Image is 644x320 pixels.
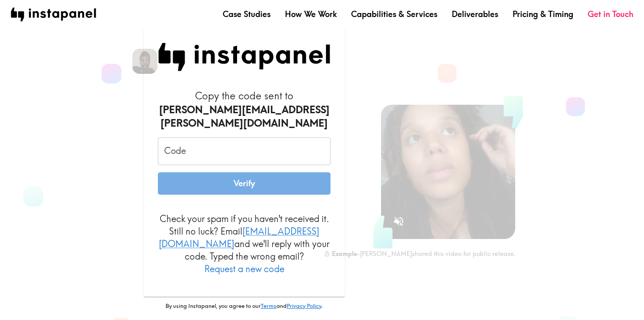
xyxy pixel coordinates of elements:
[158,137,330,165] input: xxx_xxx_xxx
[158,103,330,131] div: [PERSON_NAME][EMAIL_ADDRESS][PERSON_NAME][DOMAIN_NAME]
[287,302,321,309] a: Privacy Policy
[132,49,157,74] img: Devon
[223,9,271,20] a: Case Studies
[389,212,408,231] button: Sound is off
[261,302,276,309] a: Terms
[332,250,357,258] b: Example
[285,9,337,20] a: How We Work
[158,172,330,195] button: Verify
[11,8,96,21] img: instapanel
[588,9,633,20] a: Get in Touch
[324,250,515,258] div: - [PERSON_NAME] shared this video for public release.
[158,43,330,71] img: Instapanel
[204,263,284,275] button: Request a new code
[159,226,319,249] a: [EMAIL_ADDRESS][DOMAIN_NAME]
[144,302,345,310] p: By using Instapanel, you agree to our and .
[158,89,330,130] h6: Copy the code sent to
[513,9,573,20] a: Pricing & Timing
[351,9,437,20] a: Capabilities & Services
[158,213,330,275] p: Check your spam if you haven't received it. Still no luck? Email and we'll reply with your code. ...
[452,9,498,20] a: Deliverables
